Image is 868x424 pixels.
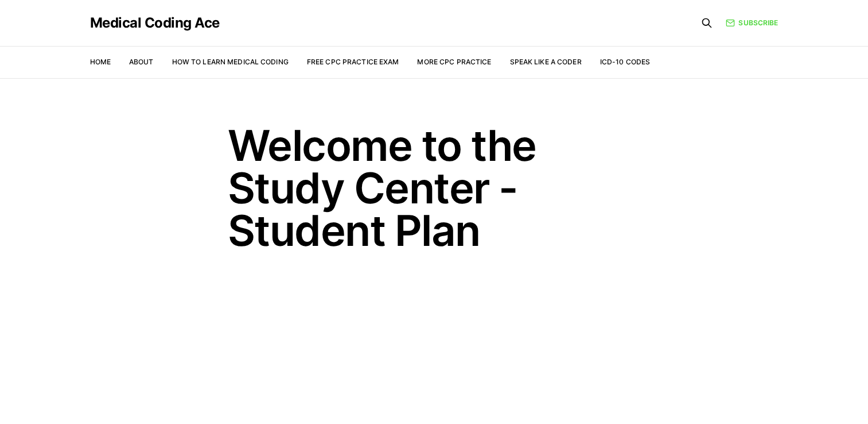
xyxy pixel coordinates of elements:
a: Speak Like a Coder [510,57,582,66]
a: About [129,57,154,66]
a: Subscribe [726,18,778,28]
a: Home [90,57,111,66]
a: Free CPC Practice Exam [307,57,399,66]
a: Medical Coding Ace [90,16,220,30]
a: More CPC Practice [417,57,491,66]
h1: Welcome to the Study Center - Student Plan [228,124,641,252]
a: How to Learn Medical Coding [172,57,289,66]
a: ICD-10 Codes [600,57,650,66]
